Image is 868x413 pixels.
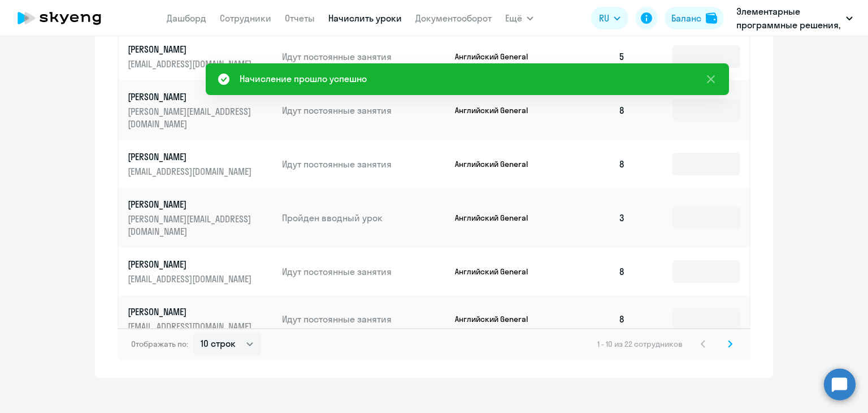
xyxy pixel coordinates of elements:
a: Начислить уроки [328,12,402,24]
p: [PERSON_NAME] [128,198,254,210]
a: [PERSON_NAME][PERSON_NAME][EMAIL_ADDRESS][DOMAIN_NAME] [128,198,273,238]
p: Английский General [455,51,540,62]
p: [PERSON_NAME] [128,91,254,103]
a: [PERSON_NAME][EMAIL_ADDRESS][DOMAIN_NAME] [128,306,273,333]
p: Английский General [455,314,540,324]
img: balance [706,12,717,24]
p: [PERSON_NAME] [128,306,254,318]
p: [PERSON_NAME][EMAIL_ADDRESS][DOMAIN_NAME] [128,105,254,130]
span: 1 - 10 из 22 сотрудников [597,339,683,349]
td: 5 [555,33,634,80]
td: 8 [555,80,634,140]
div: Баланс [671,11,701,25]
a: Документооборот [415,12,492,24]
p: Идут постоянные занятия [282,50,446,63]
span: Отображать по: [131,339,188,349]
span: Ещё [505,11,522,25]
a: [PERSON_NAME][EMAIL_ADDRESS][DOMAIN_NAME] [128,258,273,285]
a: Отчеты [285,12,315,24]
td: 8 [555,140,634,188]
p: [EMAIL_ADDRESS][DOMAIN_NAME] [128,320,254,333]
td: 8 [555,248,634,295]
p: [EMAIL_ADDRESS][DOMAIN_NAME] [128,165,254,178]
p: [EMAIL_ADDRESS][DOMAIN_NAME] [128,273,254,285]
p: Английский General [455,159,540,169]
div: Начисление прошло успешно [240,72,367,85]
button: Элементарные программные решения, ЭЛЕМЕНТАРНЫЕ ПРОГРАММНЫЕ РЕШЕНИЯ, ООО [731,5,858,32]
span: RU [599,11,609,25]
p: [PERSON_NAME] [128,258,254,270]
p: Идут постоянные занятия [282,104,446,117]
td: 8 [555,295,634,343]
p: Идут постоянные занятия [282,158,446,170]
a: Сотрудники [220,12,271,24]
p: Идут постоянные занятия [282,265,446,278]
p: Английский General [455,266,540,277]
a: Дашборд [167,12,206,24]
a: [PERSON_NAME][EMAIL_ADDRESS][DOMAIN_NAME] [128,43,273,70]
p: Идут постоянные занятия [282,313,446,325]
p: [EMAIL_ADDRESS][DOMAIN_NAME] [128,58,254,70]
a: [PERSON_NAME][PERSON_NAME][EMAIL_ADDRESS][DOMAIN_NAME] [128,91,273,130]
p: Английский General [455,213,540,223]
button: Ещё [505,7,533,29]
p: Английский General [455,105,540,115]
p: Пройден вводный урок [282,212,446,224]
td: 3 [555,188,634,248]
p: [PERSON_NAME] [128,150,254,163]
p: Элементарные программные решения, ЭЛЕМЕНТАРНЫЕ ПРОГРАММНЫЕ РЕШЕНИЯ, ООО [736,5,841,32]
a: [PERSON_NAME][EMAIL_ADDRESS][DOMAIN_NAME] [128,150,273,178]
button: RU [591,7,628,29]
button: Балансbalance [665,7,724,29]
p: [PERSON_NAME][EMAIL_ADDRESS][DOMAIN_NAME] [128,213,254,238]
p: [PERSON_NAME] [128,43,254,55]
